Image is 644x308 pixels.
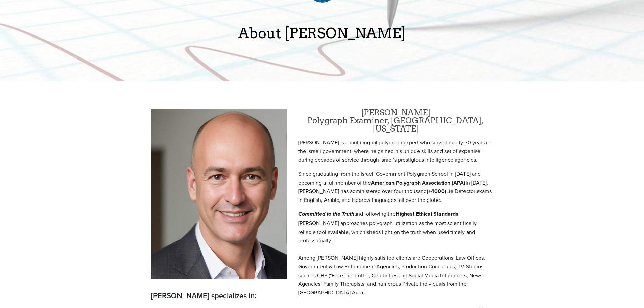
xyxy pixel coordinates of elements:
[298,211,354,218] em: Committed to the Truth
[151,25,493,41] p: About [PERSON_NAME]
[298,138,493,164] p: [PERSON_NAME] is a multilingual polygraph expert who served nearly 30 years in the Israeli govern...
[151,290,287,301] h3: [PERSON_NAME] specializes in:
[371,179,466,187] strong: American Polygraph Association (APA)
[298,170,493,204] p: Since graduating from the Israeli Government Polygraph School in [DATE] and becoming a full membe...
[396,210,458,218] strong: Highest Ethical Standards
[298,109,493,133] h1: [PERSON_NAME] Polygraph Examiner, [GEOGRAPHIC_DATA], [US_STATE]
[427,187,446,195] strong: (+4000)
